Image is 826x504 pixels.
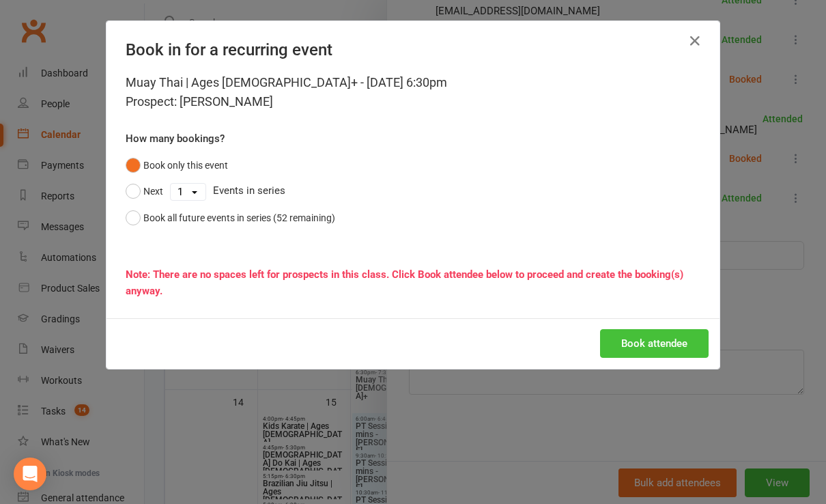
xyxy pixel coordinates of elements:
[126,40,700,59] h4: Book in for a recurring event
[14,458,46,490] div: Open Intercom Messenger
[126,266,700,299] div: Note: There are no spaces left for prospects in this class. Click Book attendee below to proceed ...
[126,205,335,231] button: Book all future events in series (52 remaining)
[126,152,228,178] button: Book only this event
[684,30,706,52] button: Close
[143,210,335,225] div: Book all future events in series (52 remaining)
[126,178,163,204] button: Next
[126,130,225,147] label: How many bookings?
[600,329,709,358] button: Book attendee
[126,73,700,111] div: Muay Thai | Ages [DEMOGRAPHIC_DATA]+ - [DATE] 6:30pm Prospect: [PERSON_NAME]
[126,178,700,204] div: Events in series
